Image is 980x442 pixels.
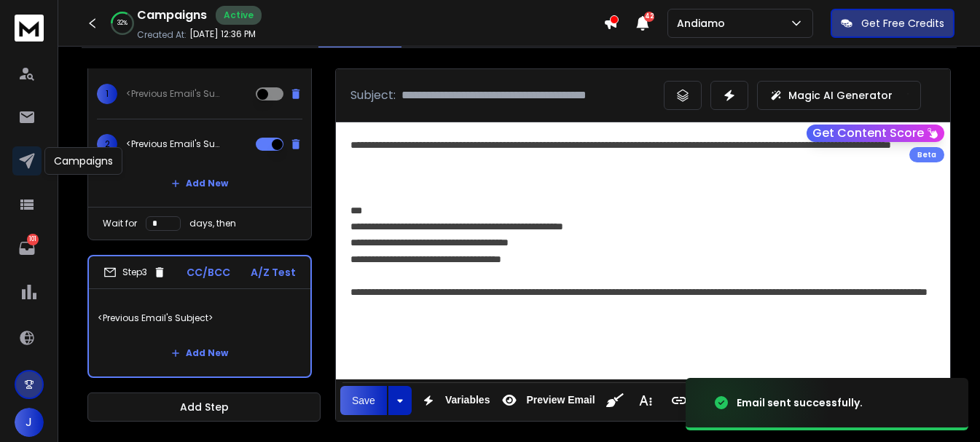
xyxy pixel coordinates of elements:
p: Magic AI Generator [788,88,893,103]
button: Add New [160,169,240,198]
button: Get Content Score [807,125,944,142]
div: Step 3 [103,266,166,279]
p: Get Free Credits [861,16,944,31]
button: Preview Email [495,386,597,415]
img: logo [15,15,44,42]
div: Campaigns [44,147,122,175]
button: Add Step [87,392,321,422]
button: Insert Link (Ctrl+K) [665,386,693,415]
button: Clean HTML [601,386,629,415]
button: J [15,408,44,437]
div: Active [216,6,262,25]
h1: Campaigns [137,7,207,24]
li: Step3CC/BCCA/Z Test<Previous Email's Subject>Add New [87,255,312,378]
button: Magic AI Generator [757,81,921,110]
p: <Previous Email's Subject> [126,88,219,100]
button: Add New [160,339,240,368]
p: days, then [189,218,236,229]
div: Beta [909,147,944,162]
button: More Text [632,386,659,415]
p: 101 [27,234,39,245]
button: Variables [415,386,493,415]
p: Subject: [350,87,396,104]
a: 101 [12,234,42,263]
p: Wait for [103,218,137,229]
button: Get Free Credits [831,9,954,38]
p: Created At: [137,29,187,41]
p: [DATE] 12:36 PM [189,28,256,40]
div: Email sent successfully. [737,395,863,410]
p: <Previous Email's Subject> [126,138,219,150]
span: Preview Email [523,394,597,406]
p: <Previous Email's Subject> [98,298,302,339]
button: Save [340,386,387,415]
p: Andiamo [677,16,731,31]
p: A/Z Test [251,265,296,280]
li: Step2CC/BCCA/Z Test1<Previous Email's Subject>2<Previous Email's Subject>Add NewWait fordays, then [87,27,312,240]
span: 42 [644,12,654,22]
span: Variables [442,394,493,406]
p: 32 % [117,19,128,28]
span: 1 [97,84,117,104]
p: CC/BCC [187,265,230,280]
span: 2 [97,134,117,154]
